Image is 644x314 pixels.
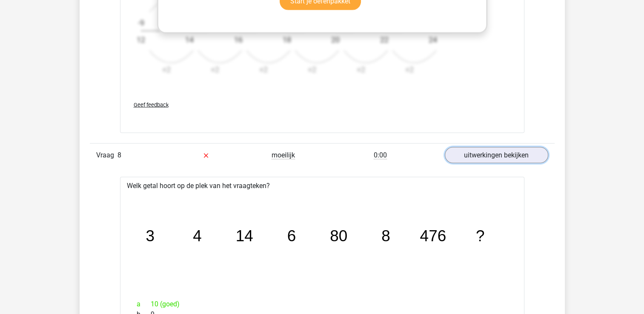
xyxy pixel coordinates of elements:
[282,35,291,44] text: 18
[428,35,437,44] text: 24
[96,150,117,160] span: Vraag
[162,65,171,74] text: +2
[272,151,295,160] span: moeilijk
[137,299,151,309] span: a
[234,35,242,44] text: 16
[137,35,145,44] text: 12
[405,65,414,74] text: +2
[259,65,268,74] text: +2
[330,228,347,245] tspan: 80
[381,228,390,245] tspan: 8
[357,65,365,74] text: +2
[130,299,514,309] div: 10 (goed)
[308,65,316,74] text: +2
[235,228,253,245] tspan: 14
[374,151,387,160] span: 0:00
[117,151,121,159] span: 8
[211,65,219,74] text: +2
[475,228,484,245] tspan: ?
[137,18,144,27] text: -9
[420,228,446,245] tspan: 476
[380,35,388,44] text: 22
[193,228,202,245] tspan: 4
[146,228,155,245] tspan: 3
[185,35,194,44] text: 14
[331,35,340,44] text: 20
[134,102,169,108] span: Geef feedback
[445,147,548,163] a: uitwerkingen bekijken
[287,228,296,245] tspan: 6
